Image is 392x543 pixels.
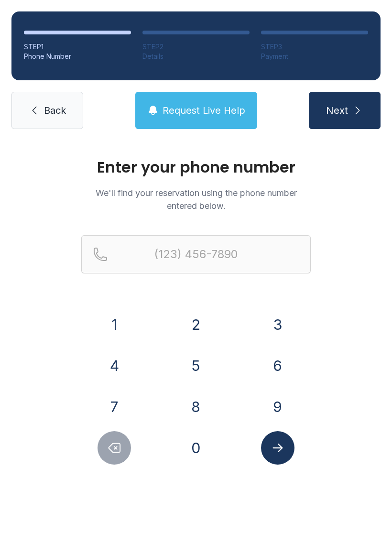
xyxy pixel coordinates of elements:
[179,431,213,465] button: 0
[81,235,311,273] input: Reservation phone number
[98,349,131,382] button: 4
[163,104,245,117] span: Request Live Help
[24,52,131,61] div: Phone Number
[261,42,368,52] div: STEP 3
[98,431,131,465] button: Delete number
[261,308,294,341] button: 3
[81,160,311,175] h1: Enter your phone number
[44,104,66,117] span: Back
[81,186,311,212] p: We'll find your reservation using the phone number entered below.
[326,104,348,117] span: Next
[261,431,294,465] button: Submit lookup form
[142,42,250,52] div: STEP 2
[261,52,368,61] div: Payment
[261,390,294,424] button: 9
[142,52,250,61] div: Details
[24,42,131,52] div: STEP 1
[261,349,294,382] button: 6
[98,308,131,341] button: 1
[179,390,213,424] button: 8
[179,308,213,341] button: 2
[179,349,213,382] button: 5
[98,390,131,424] button: 7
